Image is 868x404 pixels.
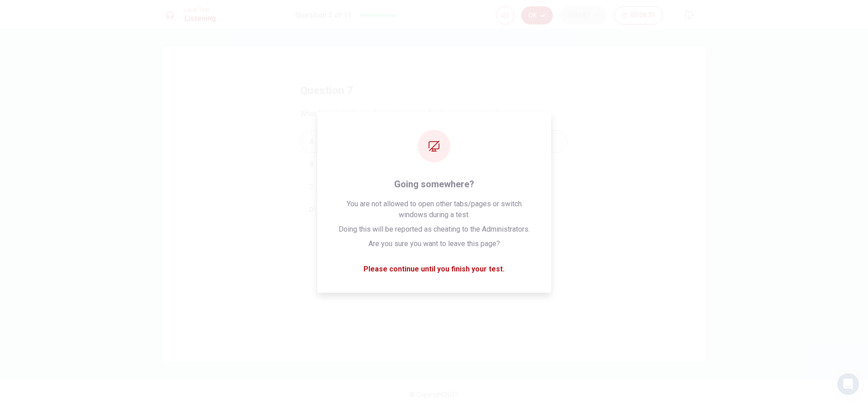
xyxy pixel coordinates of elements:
h1: Question 7 of 11 [295,10,352,21]
span: A video documentary. [322,159,390,170]
button: Ok [521,6,553,24]
button: DA poster board. [300,198,568,221]
button: CA PowerPoint with visuals, charts, graphs, and video clips. [300,176,568,198]
h1: Listening [184,13,216,24]
div: D [304,202,319,217]
span: 00:08:39 [631,12,655,19]
span: A written report. [322,136,373,147]
div: C [304,180,319,194]
h4: question 7 [300,83,353,98]
span: A poster board. [322,204,371,215]
div: A [304,134,319,149]
button: BA video documentary. [300,153,568,176]
span: © Copyright 2025 [410,391,458,398]
span: Level Test [184,7,216,13]
span: What format do the students plan to use for their presentation? [300,109,499,119]
span: A PowerPoint with visuals, charts, graphs, and video clips. [322,181,505,192]
div: Open Intercom Messenger [837,373,859,395]
button: 00:08:39 [614,6,663,24]
div: B [304,157,319,171]
button: AA written report. [300,130,568,153]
